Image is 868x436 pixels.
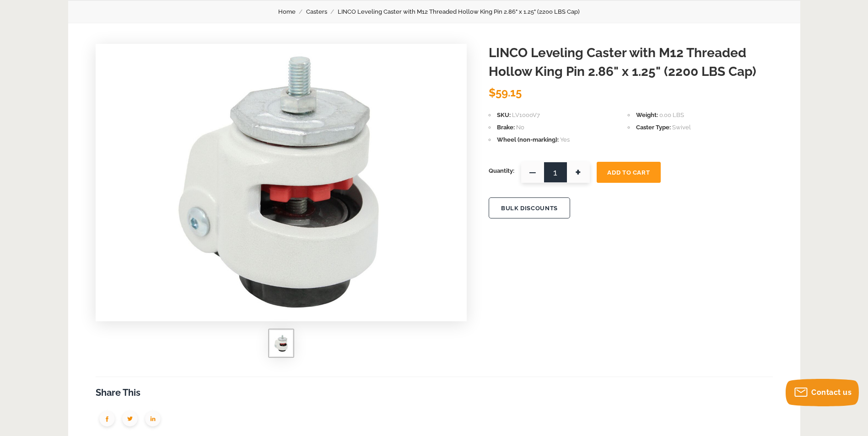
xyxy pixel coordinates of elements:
span: 0.00 LBS [659,112,684,118]
a: Home [278,7,306,17]
span: Brake [497,124,515,131]
span: Add To Cart [607,169,650,176]
span: Caster Type [636,124,671,131]
span: SKU [497,112,511,118]
h3: Share This [96,386,773,399]
img: LINCO Leveling Caster with M12 Threaded Hollow King Pin 2.86" x 1.25" (2200 LBS Cap) [167,44,395,318]
span: Quantity [489,162,514,180]
span: + [567,162,590,183]
button: BULK DISCOUNTS [489,197,570,218]
span: Yes [560,136,570,143]
span: Swivel [672,124,691,131]
a: LINCO Leveling Caster with M12 Threaded Hollow King Pin 2.86" x 1.25" (2200 LBS Cap) [338,7,590,17]
span: No [516,124,524,131]
button: Add To Cart [597,162,661,183]
span: Weight [636,112,658,118]
span: LV1000V7 [512,112,540,118]
img: group-1950.png [96,409,119,431]
a: Casters [306,7,338,17]
span: — [521,162,544,183]
h1: LINCO Leveling Caster with M12 Threaded Hollow King Pin 2.86" x 1.25" (2200 LBS Cap) [489,44,773,81]
button: Contact us [786,379,859,406]
img: group-1951.png [141,409,164,431]
span: Wheel (non-marking) [497,136,559,143]
img: group-1949.png [119,409,141,431]
img: LINCO Leveling Caster with M12 Threaded Hollow King Pin 2.86" x 1.25" (2200 LBS Cap) [274,334,289,352]
span: Contact us [811,388,852,397]
span: $59.15 [489,86,522,99]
